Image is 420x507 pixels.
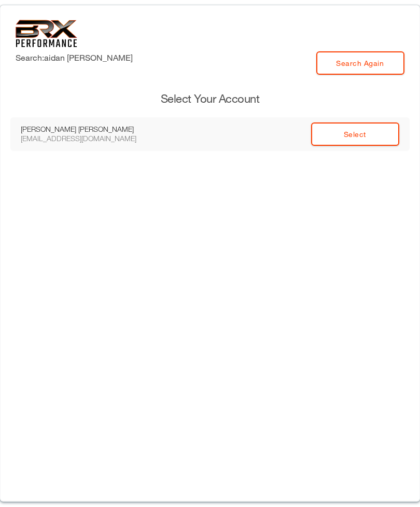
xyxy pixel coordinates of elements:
a: Search Again [316,51,404,75]
div: [EMAIL_ADDRESS][DOMAIN_NAME] [21,134,161,143]
a: Select [311,122,399,146]
h3: Select Your Account [10,91,410,107]
div: [PERSON_NAME] [PERSON_NAME] [21,125,161,134]
img: 6f7da32581c89ca25d665dc3aae533e4f14fe3ef_original.svg [16,20,77,47]
label: Search: aidan [PERSON_NAME] [16,51,133,64]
